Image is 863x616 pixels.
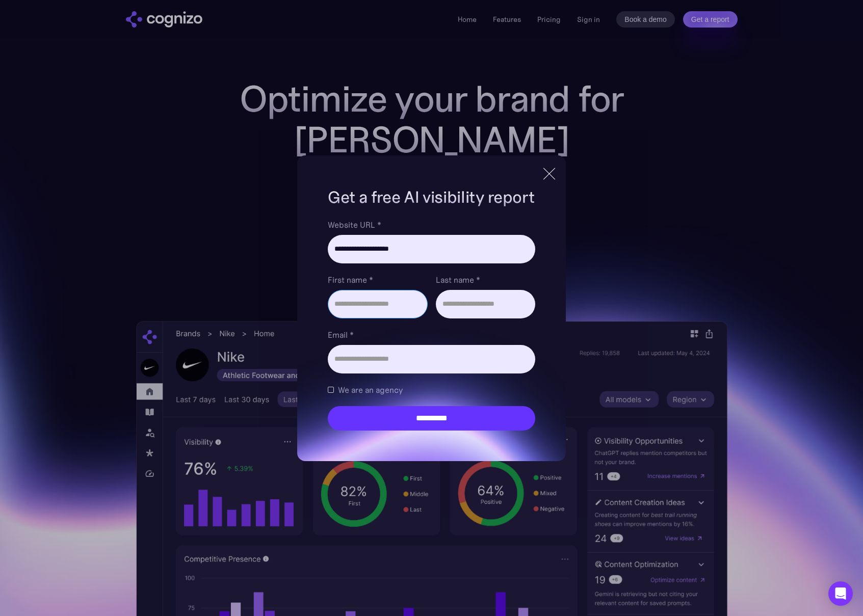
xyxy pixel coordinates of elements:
form: Brand Report Form [328,219,535,431]
span: We are an agency [338,384,403,396]
label: Email * [328,329,535,341]
label: Last name * [436,274,535,286]
label: First name * [328,274,427,286]
div: Open Intercom Messenger [828,581,853,606]
h1: Get a free AI visibility report [328,186,535,208]
label: Website URL * [328,219,535,231]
